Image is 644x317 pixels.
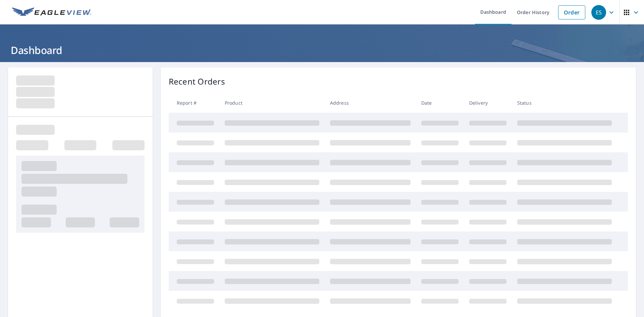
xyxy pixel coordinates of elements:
img: EV Logo [12,7,91,17]
h1: Dashboard [8,43,636,57]
th: Report # [169,93,219,113]
p: Recent Orders [169,75,225,88]
th: Status [512,93,617,113]
th: Address [325,93,416,113]
div: ES [591,5,606,20]
a: Order [558,5,585,19]
th: Delivery [464,93,512,113]
th: Date [416,93,464,113]
th: Product [219,93,325,113]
